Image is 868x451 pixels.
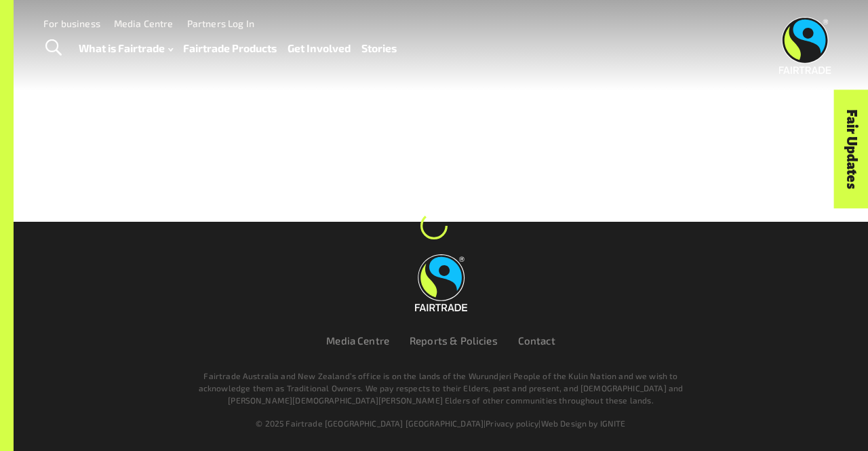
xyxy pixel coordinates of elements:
[43,18,100,29] a: For business
[183,39,277,58] a: Fairtrade Products
[415,254,467,311] img: Fairtrade Australia New Zealand logo
[69,417,812,429] div: | |
[541,418,626,428] a: Web Design by IGNITE
[114,18,174,29] a: Media Centre
[187,18,254,29] a: Partners Log In
[195,370,686,406] p: Fairtrade Australia and New Zealand’s office is on the lands of the Wurundjeri People of the Kuli...
[486,418,538,428] a: Privacy policy
[288,39,351,58] a: Get Involved
[410,334,498,347] a: Reports & Policies
[779,17,831,74] img: Fairtrade Australia New Zealand logo
[361,39,397,58] a: Stories
[79,39,173,58] a: What is Fairtrade
[326,334,389,347] a: Media Centre
[518,334,555,347] a: Contact
[256,418,484,428] span: © 2025 Fairtrade [GEOGRAPHIC_DATA] [GEOGRAPHIC_DATA]
[37,31,70,65] a: Toggle Search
